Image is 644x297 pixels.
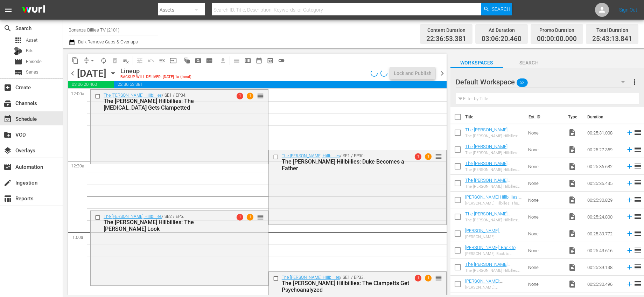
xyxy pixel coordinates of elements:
span: playlist_remove_outlined [122,57,129,64]
td: None [525,276,565,292]
span: reorder [633,246,642,254]
span: Month Calendar View [253,55,265,66]
svg: Add to Schedule [626,196,633,204]
span: content_copy [72,57,79,64]
span: Search [492,3,510,15]
div: / SE1 / EP34: [104,93,233,111]
td: None [525,158,565,175]
span: 1 [237,92,243,99]
span: 1 [414,153,421,160]
span: Create Series Block [204,55,215,66]
span: Series [14,68,22,77]
button: more_vert [630,74,639,90]
span: View Backup [265,55,276,66]
th: Ext. ID [524,107,564,127]
svg: Add to Schedule [626,280,633,288]
a: The [PERSON_NAME] Hillbillies [282,275,340,280]
span: pageview_outlined [195,57,202,64]
svg: Add to Schedule [626,263,633,271]
span: Remove Gaps & Overlaps [81,55,98,66]
div: Bits [14,47,22,55]
span: Video [568,162,576,171]
div: [PERSON_NAME] Hillbillies: The Race for the Queen [465,201,523,206]
td: 00:25:36.435 [584,175,623,192]
a: The [PERSON_NAME] Hillbillies: The Clampetts Get Psychoanalyzed [465,178,523,193]
a: [PERSON_NAME]: [PERSON_NAME]'s Friend [465,278,515,289]
span: reorder [633,212,642,221]
svg: Add to Schedule [626,230,633,237]
a: The [PERSON_NAME] Hillbillies: [PERSON_NAME] Throws a Wingding [465,211,519,227]
span: Copy Lineup [70,55,81,66]
span: 1 [237,214,243,221]
td: None [525,175,565,192]
span: 22:36:53.381 [114,81,447,88]
div: The [PERSON_NAME] Hillbillies: The Clampetts Get Psychoanalyzed [282,280,411,293]
span: reorder [257,92,264,100]
span: Ingestion [3,179,12,187]
span: Asset [14,36,22,44]
td: 00:25:30.829 [584,192,623,208]
div: Content Duration [426,25,466,35]
a: The [PERSON_NAME] Hillbillies: The [PERSON_NAME] Look [465,161,510,177]
span: Loop Content [98,55,109,66]
span: Week Calendar View [242,55,253,66]
span: 53 [517,75,528,90]
span: Automation [3,163,12,171]
span: Create [3,83,12,92]
span: chevron_right [438,69,447,78]
span: Fill episodes with ad slates [156,55,168,66]
span: 1 [414,275,421,282]
span: Overlays [3,146,12,155]
td: None [525,208,565,225]
span: reorder [633,179,642,187]
td: 00:25:24.800 [584,208,623,225]
svg: Add to Schedule [626,146,633,153]
span: 00:00:00.000 [537,35,577,43]
td: 00:25:39.772 [584,225,623,242]
span: toggle_off [278,57,285,64]
span: 24 hours Lineup View is OFF [276,55,287,66]
div: The [PERSON_NAME] Hillbillies: The [MEDICAL_DATA] Gets Clampetted [104,98,233,111]
span: reorder [633,128,642,137]
div: Default Workspace [456,72,631,92]
td: 00:25:36.682 [584,158,623,175]
span: Reports [3,194,12,203]
span: 25:43:13.841 [592,35,632,43]
div: [PERSON_NAME]: Back to Californy [465,251,523,256]
th: Title [465,107,524,127]
span: 03:06:20.460 [482,35,521,43]
span: reorder [435,153,442,160]
button: Lock and Publish [390,67,435,80]
img: ans4CAIJ8jUAAAAAAAAAAAAAAAAAAAAAAAAgQb4GAAAAAAAAAAAAAAAAAAAAAAAAJMjXAAAAAAAAAAAAAAAAAAAAAAAAgAT5G... [17,2,50,18]
span: calendar_view_week_outlined [244,57,251,64]
a: [PERSON_NAME]: Back to Californy [465,245,518,255]
span: more_vert [630,78,639,86]
span: reorder [633,279,642,288]
td: None [525,124,565,141]
div: The [PERSON_NAME] Hillbillies: The Clampetts Get Psychoanalyzed [465,184,523,189]
div: The [PERSON_NAME] Hillbillies: The [PERSON_NAME] Look [465,167,523,172]
a: The [PERSON_NAME] Hillbillies: [PERSON_NAME] Lingers On [465,262,519,277]
span: Video [568,263,576,271]
span: Episode [14,57,22,66]
span: compress [83,57,90,64]
div: Ad Duration [482,25,521,35]
div: Total Duration [592,25,632,35]
a: [PERSON_NAME] Hillbillies: The Race for the Queen [465,194,521,205]
span: Video [568,129,576,137]
div: The [PERSON_NAME] Hillbillies: Duke Becomes a Father [282,158,411,172]
span: 22:36:53.381 [426,35,466,43]
span: autorenew_outlined [100,57,107,64]
div: The [PERSON_NAME] Hillbillies: [PERSON_NAME] Lingers On [465,268,523,273]
span: Bulk Remove Gaps & Overlaps [77,39,138,44]
span: date_range_outlined [255,57,262,64]
svg: Add to Schedule [626,179,633,187]
a: Sign Out [619,7,637,13]
span: menu_open [159,57,166,64]
td: None [525,259,565,276]
span: Video [568,196,576,204]
span: 1 [247,214,253,221]
span: preview_outlined [267,57,274,64]
span: Video [568,179,576,187]
div: Lineup [120,67,191,75]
